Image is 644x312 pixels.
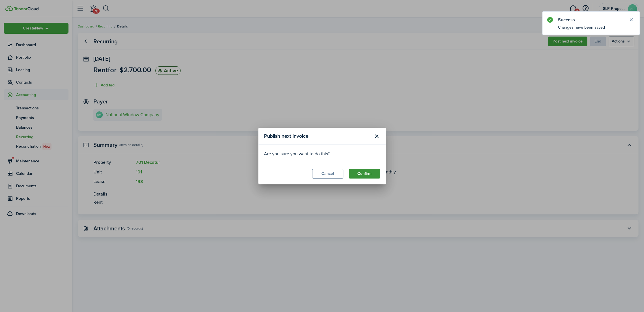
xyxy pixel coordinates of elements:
[627,16,635,24] button: Close notify
[312,169,343,179] button: Cancel
[558,16,623,23] notify-title: Success
[372,131,381,141] button: Close modal
[542,24,639,35] notify-body: Changes have been saved
[264,150,380,157] div: Are you sure you want to do this?
[264,132,308,140] span: Publish next invoice
[349,169,380,179] button: Confirm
